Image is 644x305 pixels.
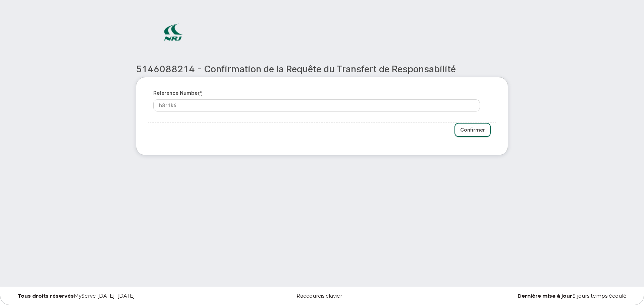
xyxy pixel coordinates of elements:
img: NRJ [141,17,206,47]
a: Raccourcis clavier [297,293,342,299]
strong: Dernière mise à jour [518,293,572,299]
input: Confirmer [454,123,491,137]
div: 5 jours temps écoulé [425,293,632,299]
abbr: required [200,90,202,96]
strong: Tous droits réservés [17,293,74,299]
h2: 5146088214 - Confirmation de la Requête du Transfert de Responsabilité [136,64,508,74]
label: Reference number [153,89,202,96]
div: MyServe [DATE]–[DATE] [12,293,219,299]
